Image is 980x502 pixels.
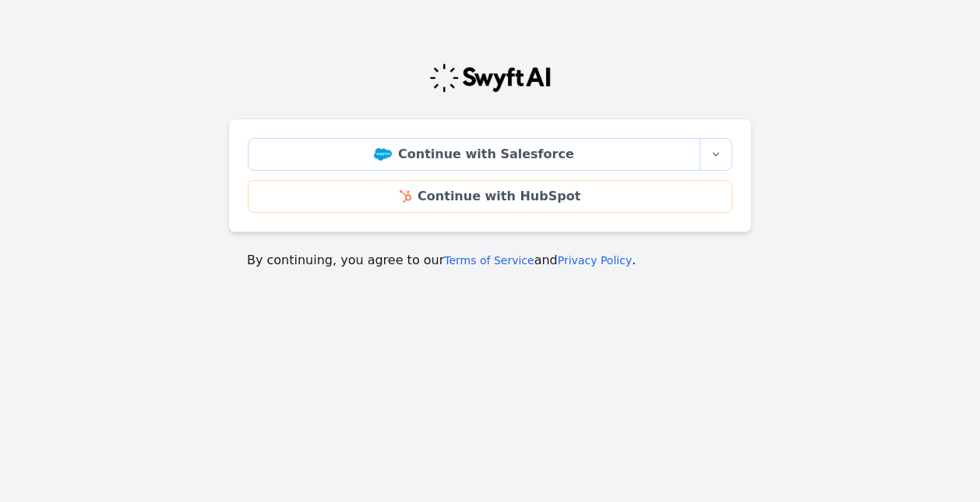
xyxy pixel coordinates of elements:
a: Terms of Service [444,254,534,267]
a: Privacy Policy [558,254,632,267]
img: Salesforce [374,148,392,161]
img: HubSpot [400,190,411,203]
a: Continue with Salesforce [248,138,700,171]
img: Swyft Logo [428,62,552,94]
p: By continuing, you agree to our and . [247,251,733,270]
a: Continue with HubSpot [248,180,732,213]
